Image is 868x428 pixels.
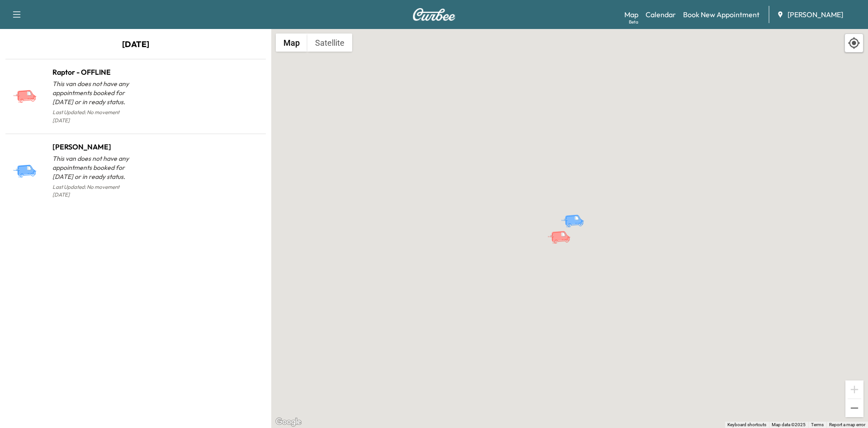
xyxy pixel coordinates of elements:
a: MapBeta [624,9,638,20]
p: Last Updated: No movement [DATE] [52,181,136,201]
button: Zoom in [845,380,863,399]
p: Last Updated: No movement [DATE] [52,106,136,126]
h1: Raptor - OFFLINE [52,67,136,77]
span: [PERSON_NAME] [788,9,843,20]
button: Keyboard shortcuts [727,422,766,428]
button: Show street map [276,34,307,52]
button: Zoom out [845,399,863,417]
p: This van does not have any appointments booked for [DATE] or in ready status. [52,154,136,181]
span: Map data ©2025 [772,422,806,427]
img: Google [274,416,303,428]
a: Report a map error [829,422,865,427]
div: Beta [629,19,638,25]
h1: [PERSON_NAME] [52,141,136,152]
gmp-advanced-marker: Bronco - Adrian [561,205,592,221]
div: Recenter map [844,34,863,53]
a: Open this area in Google Maps (opens a new window) [274,416,303,428]
p: This van does not have any appointments booked for [DATE] or in ready status. [52,79,136,106]
a: Calendar [646,9,676,20]
a: Terms (opens in new tab) [811,422,824,427]
a: Book New Appointment [683,9,759,20]
gmp-advanced-marker: Raptor - OFFLINE [547,221,579,237]
img: Curbee Logo [412,8,456,21]
button: Show satellite imagery [307,34,352,52]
